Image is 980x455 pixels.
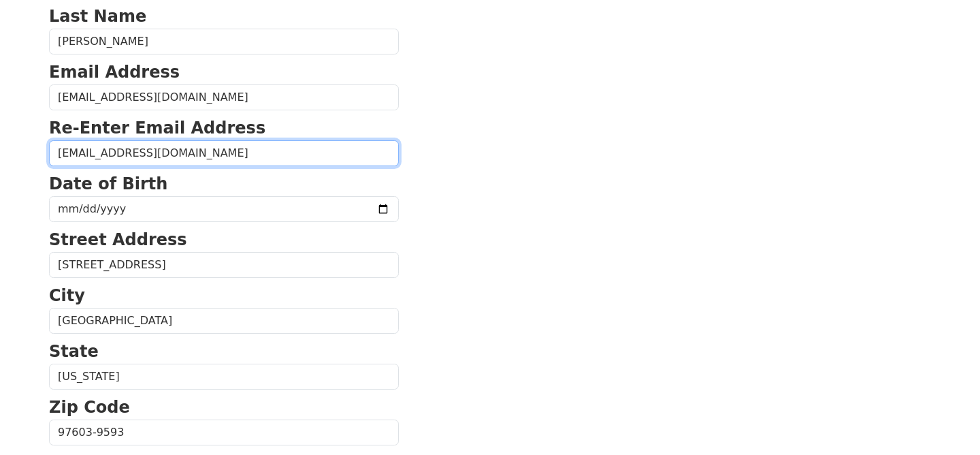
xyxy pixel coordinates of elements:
[49,342,99,361] strong: State
[49,119,265,138] strong: Re-Enter Email Address
[49,140,399,166] input: Re-Enter Email Address
[49,63,180,82] strong: Email Address
[49,398,130,417] strong: Zip Code
[49,84,399,110] input: Email Address
[49,286,85,305] strong: City
[49,7,146,26] strong: Last Name
[49,420,399,445] input: Zip Code
[49,308,399,334] input: City
[49,29,399,54] input: Last Name
[49,230,187,249] strong: Street Address
[49,252,399,278] input: Street Address
[49,174,167,193] strong: Date of Birth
